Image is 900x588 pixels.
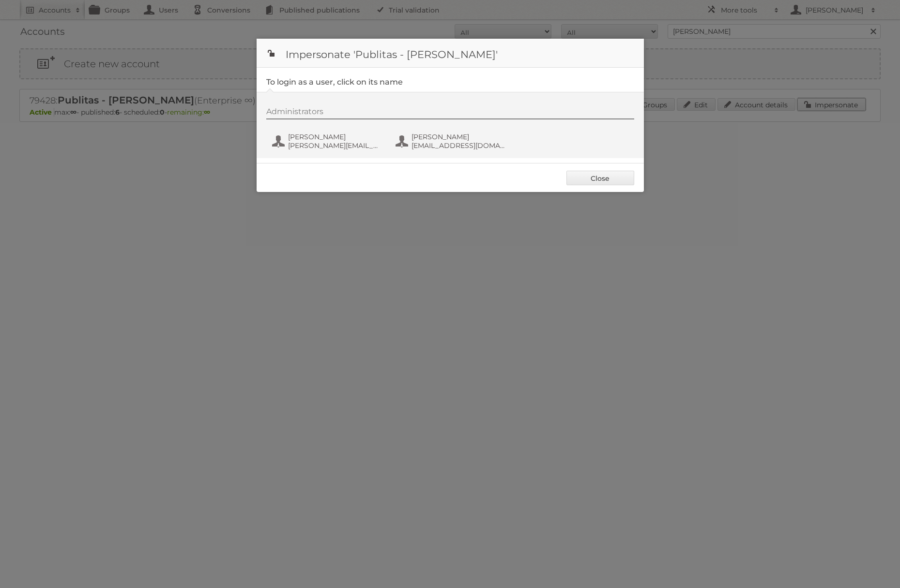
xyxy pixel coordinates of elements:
[257,39,644,68] h1: Impersonate 'Publitas - [PERSON_NAME]'
[266,77,403,87] legend: To login as a user, click on its name
[566,171,634,185] a: Close
[266,107,634,119] div: Administrators
[395,132,508,151] button: [PERSON_NAME] [EMAIL_ADDRESS][DOMAIN_NAME]
[412,141,505,150] span: [EMAIL_ADDRESS][DOMAIN_NAME]
[271,132,385,151] button: [PERSON_NAME] [PERSON_NAME][EMAIL_ADDRESS][DOMAIN_NAME]
[288,141,382,150] span: [PERSON_NAME][EMAIL_ADDRESS][DOMAIN_NAME]
[288,132,382,141] span: [PERSON_NAME]
[412,132,505,141] span: [PERSON_NAME]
